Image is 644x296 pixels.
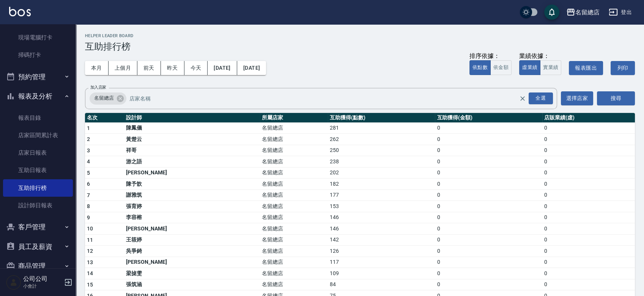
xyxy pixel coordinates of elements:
[435,257,542,268] td: 0
[124,223,260,235] td: [PERSON_NAME]
[542,145,635,156] td: 0
[3,161,73,179] a: 互助日報表
[435,268,542,279] td: 0
[124,234,260,246] td: 王筱婷
[260,279,328,290] td: 名留總店
[260,167,328,179] td: 名留總店
[435,167,542,179] td: 0
[124,190,260,201] td: 謝雅筑
[542,156,635,168] td: 0
[435,179,542,190] td: 0
[237,61,266,75] button: [DATE]
[435,122,542,134] td: 0
[124,212,260,223] td: 李容榕
[435,201,542,212] td: 0
[124,156,260,168] td: 游之語
[517,93,528,104] button: Clear
[3,109,73,127] a: 報表目錄
[542,268,635,279] td: 0
[87,170,90,176] span: 5
[3,67,73,87] button: 預約管理
[435,145,542,156] td: 0
[611,61,635,75] button: 列印
[328,190,435,201] td: 177
[575,8,600,17] div: 名留總店
[328,212,435,223] td: 146
[3,46,73,64] a: 掃碼打卡
[260,201,328,212] td: 名留總店
[544,5,559,20] button: save
[3,144,73,161] a: 店家日報表
[569,61,603,75] button: 報表匯出
[87,282,93,288] span: 15
[328,279,435,290] td: 84
[3,256,73,276] button: 商品管理
[90,94,118,102] span: 名留總店
[561,91,594,105] button: 選擇店家
[6,275,21,290] img: Person
[85,33,635,38] h2: Helper Leader Board
[3,86,73,106] button: 報表及分析
[435,156,542,168] td: 0
[542,201,635,212] td: 0
[3,179,73,197] a: 互助排行榜
[469,52,512,60] div: 排序依據：
[260,156,328,168] td: 名留總店
[87,270,93,276] span: 14
[328,246,435,257] td: 126
[542,257,635,268] td: 0
[542,223,635,235] td: 0
[9,7,31,16] img: Logo
[542,113,635,123] th: 店販業績(虛)
[161,61,184,75] button: 昨天
[124,134,260,145] td: 黃楚云
[87,158,90,164] span: 4
[85,113,124,123] th: 名次
[260,246,328,257] td: 名留總店
[519,52,561,60] div: 業績依據：
[435,134,542,145] td: 0
[124,268,260,279] td: 梁㨗雯
[124,122,260,134] td: 陳鳳儀
[260,234,328,246] td: 名留總店
[3,127,73,144] a: 店家區間累計表
[87,203,90,209] span: 8
[23,283,62,290] p: 小會計
[208,61,237,75] button: [DATE]
[542,234,635,246] td: 0
[563,5,603,20] button: 名留總店
[328,223,435,235] td: 146
[90,92,126,105] div: 名留總店
[260,122,328,134] td: 名留總店
[328,268,435,279] td: 109
[540,60,561,75] button: 實業績
[260,113,328,123] th: 所屬店家
[260,179,328,190] td: 名留總店
[435,234,542,246] td: 0
[87,226,93,232] span: 10
[328,113,435,123] th: 互助獲得(點數)
[3,197,73,214] a: 設計師日報表
[542,279,635,290] td: 0
[87,125,90,131] span: 1
[260,257,328,268] td: 名留總店
[137,61,161,75] button: 前天
[124,167,260,179] td: [PERSON_NAME]
[328,134,435,145] td: 262
[328,179,435,190] td: 182
[542,167,635,179] td: 0
[23,275,62,283] h5: 公司公司
[328,122,435,134] td: 281
[542,134,635,145] td: 0
[260,212,328,223] td: 名留總店
[85,41,635,52] h3: 互助排行榜
[3,29,73,46] a: 現場電腦打卡
[90,85,106,90] label: 加入店家
[606,5,635,19] button: 登出
[260,134,328,145] td: 名留總店
[519,60,540,75] button: 虛業績
[542,246,635,257] td: 0
[469,60,491,75] button: 依點數
[124,246,260,257] td: 吳爭錡
[87,248,93,254] span: 12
